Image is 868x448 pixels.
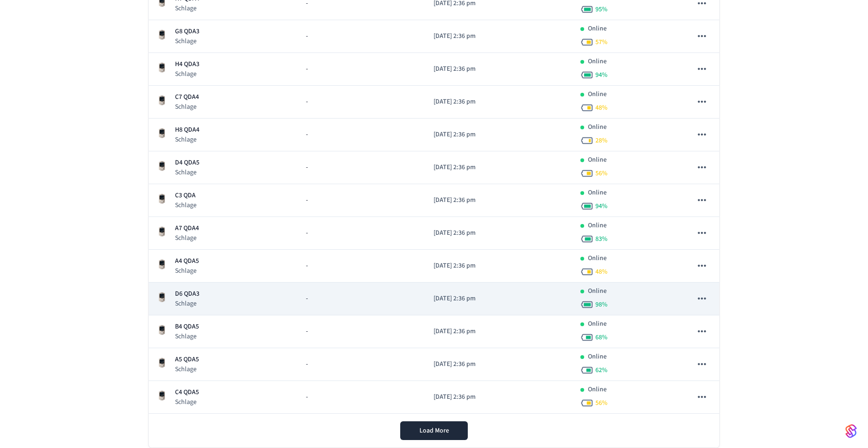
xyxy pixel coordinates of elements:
[588,122,607,132] p: Online
[175,168,199,177] p: Schlage
[175,256,199,266] p: A4 QDA5
[595,366,608,375] span: 62 %
[175,37,199,46] p: Schlage
[175,289,199,299] p: D6 QDA3
[306,195,308,205] span: -
[595,5,608,14] span: 95 %
[306,392,308,402] span: -
[419,426,449,435] span: Load More
[156,127,168,139] img: Schlage Sense Smart Deadbolt with Camelot Trim, Front
[434,64,566,74] p: [DATE] 2:36 pm
[595,267,608,276] span: 48 %
[306,261,308,271] span: -
[588,385,607,395] p: Online
[306,163,308,172] span: -
[588,286,607,296] p: Online
[156,357,168,368] img: Schlage Sense Smart Deadbolt with Camelot Trim, Front
[156,62,168,73] img: Schlage Sense Smart Deadbolt with Camelot Trim, Front
[306,359,308,369] span: -
[156,291,168,303] img: Schlage Sense Smart Deadbolt with Camelot Trim, Front
[306,327,308,336] span: -
[156,193,168,204] img: Schlage Sense Smart Deadbolt with Camelot Trim, Front
[175,332,199,341] p: Schlage
[595,103,608,112] span: 48 %
[175,27,199,37] p: G8 QDA3
[400,421,468,440] button: Load More
[175,4,199,13] p: Schlage
[595,202,608,211] span: 94 %
[175,191,197,201] p: C3 QDA
[434,261,566,271] p: [DATE] 2:36 pm
[588,254,607,263] p: Online
[595,300,608,309] span: 98 %
[175,224,199,233] p: A7 QDA4
[156,259,168,270] img: Schlage Sense Smart Deadbolt with Camelot Trim, Front
[845,424,857,439] img: SeamLogoGradient.69752ec5.svg
[434,392,566,402] p: [DATE] 2:36 pm
[595,234,608,244] span: 83 %
[434,163,566,172] p: [DATE] 2:36 pm
[175,233,199,243] p: Schlage
[175,355,199,365] p: A5 QDA5
[434,228,566,238] p: [DATE] 2:36 pm
[175,69,199,79] p: Schlage
[434,130,566,140] p: [DATE] 2:36 pm
[595,398,608,408] span: 56 %
[175,60,199,69] p: H4 QDA3
[175,102,199,112] p: Schlage
[588,155,607,165] p: Online
[595,37,608,47] span: 57 %
[434,31,566,41] p: [DATE] 2:36 pm
[588,57,607,67] p: Online
[434,359,566,369] p: [DATE] 2:36 pm
[175,266,199,276] p: Schlage
[588,90,607,99] p: Online
[595,333,608,342] span: 68 %
[306,294,308,304] span: -
[156,29,168,40] img: Schlage Sense Smart Deadbolt with Camelot Trim, Front
[595,136,608,145] span: 28 %
[156,226,168,237] img: Schlage Sense Smart Deadbolt with Camelot Trim, Front
[434,97,566,107] p: [DATE] 2:36 pm
[588,352,607,362] p: Online
[588,319,607,329] p: Online
[175,201,197,210] p: Schlage
[156,160,168,172] img: Schlage Sense Smart Deadbolt with Camelot Trim, Front
[175,158,199,168] p: D4 QDA5
[595,70,608,80] span: 94 %
[595,169,608,178] span: 56 %
[588,221,607,231] p: Online
[175,299,199,308] p: Schlage
[588,188,607,198] p: Online
[306,31,308,41] span: -
[175,125,199,135] p: H8 QDA4
[156,324,168,336] img: Schlage Sense Smart Deadbolt with Camelot Trim, Front
[306,228,308,238] span: -
[175,388,199,397] p: C4 QDA5
[588,24,607,34] p: Online
[175,322,199,332] p: B4 QDA5
[175,365,199,374] p: Schlage
[175,397,199,407] p: Schlage
[175,135,199,144] p: Schlage
[306,97,308,107] span: -
[434,294,566,304] p: [DATE] 2:36 pm
[175,92,199,102] p: C7 QDA4
[306,130,308,140] span: -
[434,327,566,336] p: [DATE] 2:36 pm
[156,390,168,401] img: Schlage Sense Smart Deadbolt with Camelot Trim, Front
[434,195,566,205] p: [DATE] 2:36 pm
[156,95,168,106] img: Schlage Sense Smart Deadbolt with Camelot Trim, Front
[306,64,308,74] span: -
